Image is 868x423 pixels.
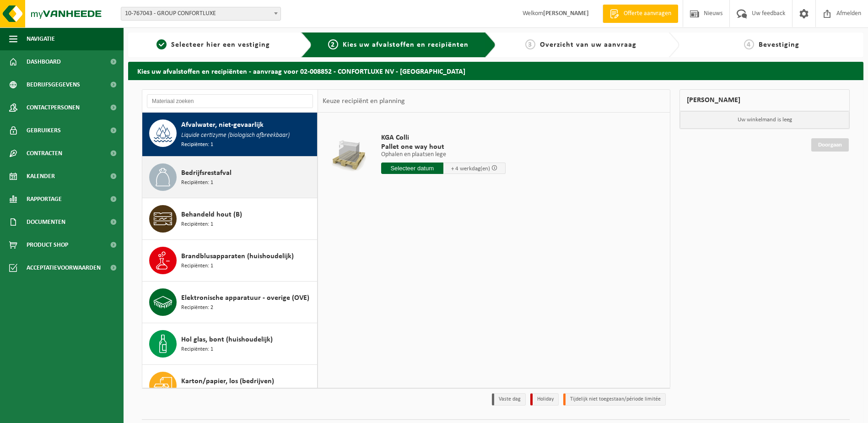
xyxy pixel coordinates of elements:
span: Bedrijfsrestafval [181,168,232,179]
span: Recipiënten: 2 [181,304,213,312]
span: Bevestiging [759,41,799,49]
span: KGA Colli [381,133,506,142]
span: Contactpersonen [27,96,80,119]
p: Ophalen en plaatsen lege [381,152,506,158]
span: Pallet one way hout [381,142,506,152]
li: Tijdelijk niet toegestaan/période limitée [563,393,666,406]
button: Elektronische apparatuur - overige (OVE) Recipiënten: 2 [142,282,318,323]
div: [PERSON_NAME] [679,89,850,111]
span: Hol glas, bont (huishoudelijk) [181,334,273,345]
span: Product Shop [27,233,68,256]
li: Vaste dag [492,393,526,406]
span: Acceptatievoorwaarden [27,256,101,279]
span: Recipiënten: 1 [181,345,213,354]
span: Elektronische apparatuur - overige (OVE) [181,293,309,304]
span: Selecteer hier een vestiging [171,41,270,49]
a: Doorgaan [811,138,849,152]
span: 2 [328,39,338,49]
span: Offerte aanvragen [621,9,674,18]
span: Brandblusapparaten (huishoudelijk) [181,251,294,262]
span: Documenten [27,211,65,233]
span: Recipiënten: 1 [181,220,213,229]
span: Kalender [27,165,55,188]
span: Navigatie [27,27,55,50]
span: Liquide certizyme (biologisch afbreekbaar) [181,130,290,141]
button: Afvalwater, niet-gevaarlijk Liquide certizyme (biologisch afbreekbaar) Recipiënten: 1 [142,113,318,157]
input: Materiaal zoeken [147,94,313,108]
div: Keuze recipiënt en planning [318,90,410,113]
button: Behandeld hout (B) Recipiënten: 1 [142,198,318,240]
a: 1Selecteer hier een vestiging [133,39,294,50]
span: Recipiënten: 1 [181,141,213,149]
span: Overzicht van uw aanvraag [540,41,636,49]
span: + 4 werkdag(en) [451,166,490,172]
span: Rapportage [27,188,62,211]
span: Recipiënten: 1 [181,179,213,187]
span: Dashboard [27,50,61,73]
span: Karton/papier, los (bedrijven) [181,376,274,387]
h2: Kies uw afvalstoffen en recipiënten - aanvraag voor 02-008852 - CONFORTLUXE NV - [GEOGRAPHIC_DATA] [128,62,863,80]
p: Uw winkelmand is leeg [680,111,849,129]
span: Kies uw afvalstoffen en recipiënten [343,41,469,49]
span: Behandeld hout (B) [181,209,242,220]
button: Bedrijfsrestafval Recipiënten: 1 [142,157,318,198]
span: 4 [744,39,754,49]
button: Karton/papier, los (bedrijven) Recipiënten: 1 [142,365,318,407]
strong: [PERSON_NAME] [543,10,589,17]
span: Contracten [27,142,62,165]
span: Recipiënten: 1 [181,262,213,271]
li: Holiday [530,393,559,406]
span: 3 [525,39,535,49]
button: Brandblusapparaten (huishoudelijk) Recipiënten: 1 [142,240,318,282]
span: Afvalwater, niet-gevaarlijk [181,119,264,130]
span: 10-767043 - GROUP CONFORTLUXE [121,7,280,20]
span: Recipiënten: 1 [181,387,213,396]
span: 10-767043 - GROUP CONFORTLUXE [121,7,281,21]
span: Gebruikers [27,119,61,142]
span: Bedrijfsgegevens [27,73,80,96]
input: Selecteer datum [381,163,443,174]
a: Offerte aanvragen [603,5,678,23]
button: Hol glas, bont (huishoudelijk) Recipiënten: 1 [142,323,318,365]
span: 1 [156,39,167,49]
